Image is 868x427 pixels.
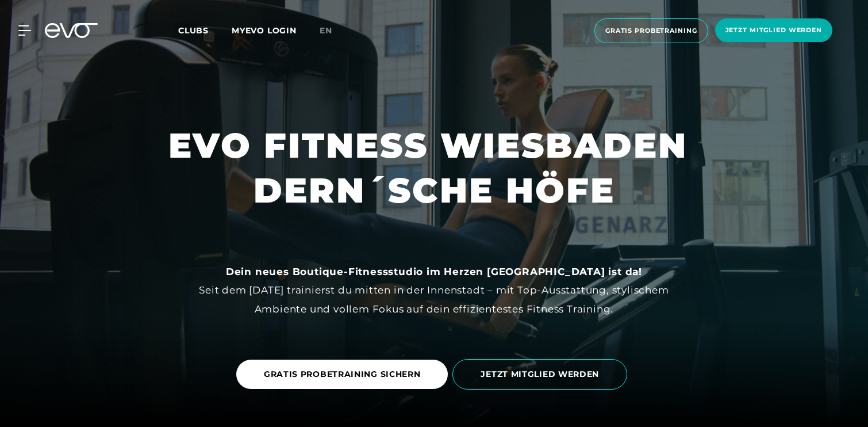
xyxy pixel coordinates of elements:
[236,360,448,389] a: GRATIS PROBETRAINING SICHERN
[591,18,712,43] a: Gratis Probetraining
[232,25,297,36] a: MYEVO LOGIN
[178,25,232,36] a: Clubs
[320,24,346,37] a: en
[605,26,697,36] span: Gratis Probetraining
[226,266,642,277] strong: Dein neues Boutique-Fitnessstudio im Herzen [GEOGRAPHIC_DATA] ist da!
[712,18,836,43] a: Jetzt Mitglied werden
[175,262,693,318] div: Seit dem [DATE] trainierst du mitten in der Innenstadt – mit Top-Ausstattung, stylischem Ambiente...
[452,350,632,398] a: JETZT MITGLIED WERDEN
[725,25,822,35] span: Jetzt Mitglied werden
[264,368,421,380] span: GRATIS PROBETRAINING SICHERN
[168,123,700,213] h1: EVO FITNESS WIESBADEN DERN´SCHE HÖFE
[481,368,599,380] span: JETZT MITGLIED WERDEN
[178,25,209,36] span: Clubs
[320,25,332,36] span: en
